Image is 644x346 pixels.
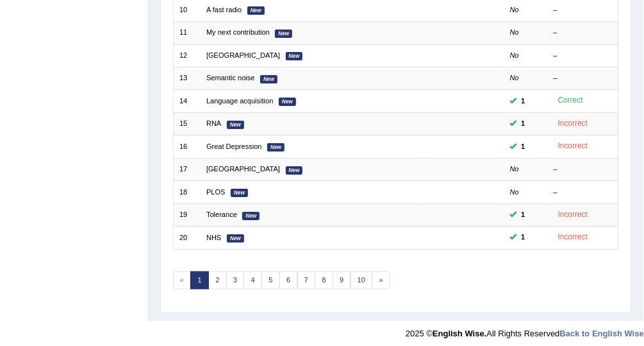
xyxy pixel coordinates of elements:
td: 14 [173,90,201,112]
td: 12 [173,44,201,67]
em: New [275,30,292,38]
div: – [554,51,612,61]
em: New [267,143,285,151]
div: – [554,28,612,38]
a: 8 [315,272,333,290]
em: New [227,121,244,129]
a: 1 [190,272,209,290]
div: – [554,73,612,83]
div: – [554,5,612,15]
span: « [173,272,192,290]
a: NHS [206,234,221,241]
em: New [231,189,248,197]
a: 4 [244,272,262,290]
div: Incorrect [554,140,593,153]
a: 9 [333,272,351,290]
td: 16 [173,135,201,158]
em: New [227,234,244,243]
a: 6 [279,272,298,290]
em: New [286,52,303,60]
em: New [260,75,277,83]
em: No [510,188,519,196]
a: Great Depression [206,143,262,150]
td: 13 [173,67,201,90]
em: New [247,6,265,15]
a: » [372,272,390,290]
em: No [510,6,519,13]
td: 17 [173,158,201,180]
td: 11 [173,22,201,44]
td: 15 [173,112,201,135]
a: 10 [351,272,373,290]
strong: English Wise. [433,329,486,338]
span: You can still take this question [517,209,529,221]
div: – [554,187,612,198]
span: You can still take this question [517,96,529,107]
span: You can still take this question [517,118,529,130]
em: New [279,98,296,106]
em: No [510,51,519,59]
span: You can still take this question [517,232,529,243]
div: Incorrect [554,231,593,244]
em: No [510,74,519,82]
div: – [554,164,612,175]
em: No [510,165,519,173]
em: New [286,166,303,175]
a: Back to English Wise [560,329,644,338]
a: [GEOGRAPHIC_DATA] [206,165,280,173]
a: [GEOGRAPHIC_DATA] [206,51,280,59]
a: My next contribution [206,28,270,36]
a: 5 [261,272,280,290]
a: Semantic noise [206,74,255,82]
a: RNA [206,119,221,127]
div: Incorrect [554,209,593,221]
td: 18 [173,181,201,203]
a: 7 [297,272,316,290]
a: 2 [208,272,227,290]
div: 2025 © All Rights Reserved [406,321,644,340]
td: 19 [173,203,201,226]
a: A fast radio [206,6,242,13]
span: You can still take this question [517,141,529,153]
a: PLOS [206,188,225,196]
td: 20 [173,227,201,249]
a: Tolerance [206,211,237,218]
div: Correct [554,94,588,107]
div: Incorrect [554,117,593,130]
em: New [242,212,260,220]
em: No [510,28,519,36]
a: Language acquisition [206,97,273,105]
a: 3 [226,272,245,290]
